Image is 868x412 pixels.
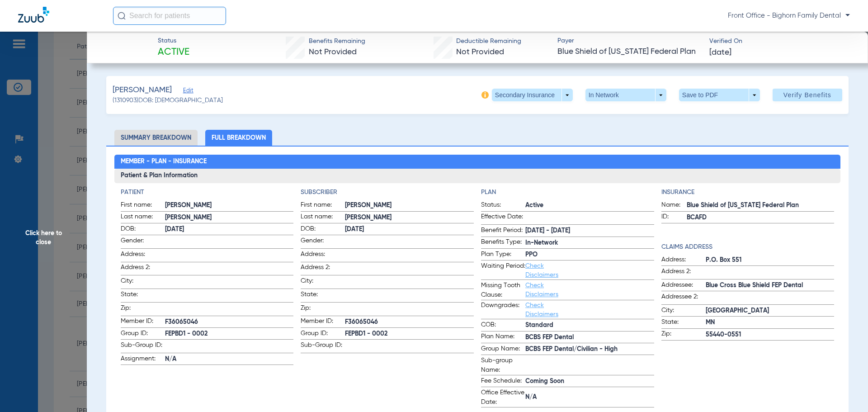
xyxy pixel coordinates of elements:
span: Deductible Remaining [456,37,521,46]
span: Member ID: [301,317,345,327]
span: Front Office - Bighorn Family Dental [728,11,850,20]
span: N/A [165,355,294,364]
span: Gender: [121,236,165,248]
a: Check Disclaimers [525,282,558,298]
span: Zip: [301,303,345,316]
span: Not Provided [309,48,357,56]
span: State: [661,317,706,328]
span: Last name: [121,212,165,223]
span: Sub-group Name: [481,356,525,375]
span: Active [158,46,189,59]
span: [PERSON_NAME] [345,213,474,223]
a: Check Disclaimers [525,263,558,278]
span: Benefits Type: [481,237,525,248]
li: Full Breakdown [205,130,272,146]
h2: Member - Plan - Insurance [114,155,841,169]
span: [DATE] [709,47,731,58]
span: Edit [183,87,191,96]
span: BCAFD [687,213,835,223]
button: Save to PDF [679,89,760,101]
span: [PERSON_NAME] [113,85,172,96]
span: Plan Name: [481,332,525,343]
span: Plan Type: [481,250,525,260]
span: Benefit Period: [481,226,525,237]
button: Secondary Insurance [492,89,573,101]
span: Address: [121,250,165,262]
span: Name: [661,200,687,211]
span: P.O. Box 551 [706,256,835,265]
h3: Patient & Plan Information [114,169,841,183]
li: Summary Breakdown [114,130,198,146]
span: MN [706,318,835,327]
span: Status: [481,200,525,211]
button: In Network [585,89,666,101]
span: Coming Soon [525,377,654,386]
span: Last name: [301,212,345,223]
span: City: [121,276,165,289]
span: First name: [121,200,165,211]
span: F36065046 [345,317,474,327]
span: BCBS FEP Dental [525,333,654,342]
span: DOB: [301,224,345,235]
span: Sub-Group ID: [301,341,345,353]
span: First name: [301,200,345,211]
span: Benefits Remaining [309,37,365,46]
span: [GEOGRAPHIC_DATA] [706,306,835,316]
span: Verified On [709,37,854,46]
span: BCBS FEP Dental/Civilian - High [525,345,654,354]
h4: Subscriber [301,188,474,197]
span: Effective Date: [481,212,525,224]
a: Check Disclaimers [525,302,558,317]
img: Search Icon [118,12,126,20]
span: Member ID: [121,317,165,327]
span: City: [301,276,345,289]
span: Address: [301,250,345,262]
span: Gender: [301,236,345,248]
h4: Patient [121,188,294,197]
span: (1310903) DOB: [DEMOGRAPHIC_DATA] [113,96,223,105]
span: [PERSON_NAME] [165,201,294,210]
span: N/A [525,393,654,402]
span: Group Name: [481,344,525,355]
span: F36065046 [165,317,294,327]
span: ID: [661,212,687,223]
iframe: Chat Widget [823,369,868,412]
h4: Insurance [661,188,835,197]
span: Address 2: [121,263,165,275]
span: 55440-0551 [706,330,835,340]
span: Sub-Group ID: [121,341,165,353]
span: [PERSON_NAME] [345,201,474,210]
span: City: [661,306,706,317]
span: Office Effective Date: [481,388,525,407]
app-breakdown-title: Plan [481,188,654,197]
span: In-Network [525,238,654,248]
span: [PERSON_NAME] [165,213,294,223]
span: Verify Benefits [783,91,831,99]
span: Address 2: [301,263,345,275]
span: Addressee 2: [661,292,706,304]
span: Addressee: [661,280,706,291]
span: PPO [525,250,654,260]
span: Address 2: [661,267,706,279]
span: Payer [557,36,702,46]
span: COB: [481,320,525,331]
input: Search for patients [113,7,226,25]
span: Group ID: [121,329,165,340]
span: Not Provided [456,48,504,56]
span: Blue Cross Blue Shield FEP Dental [706,281,835,290]
span: Address: [661,255,706,266]
span: Fee Schedule: [481,376,525,387]
span: Waiting Period: [481,261,525,279]
span: Assignment: [121,354,165,365]
span: Zip: [121,303,165,316]
span: [DATE] [345,225,474,234]
img: Zuub Logo [18,7,49,23]
span: [DATE] - [DATE] [525,226,654,236]
span: Status [158,36,189,46]
span: Zip: [661,329,706,340]
button: Verify Benefits [773,89,842,101]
